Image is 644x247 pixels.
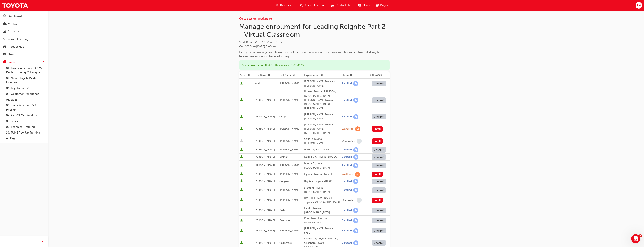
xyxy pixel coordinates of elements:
a: Analytics [2,28,46,35]
span: 1 [639,234,642,237]
span: News [363,3,370,8]
th: Toggle SortBy [239,71,254,79]
div: [PERSON_NAME] Toyota - [PERSON_NAME] [304,79,340,88]
th: Toggle SortBy [341,71,369,79]
div: Maitland Toyota - [GEOGRAPHIC_DATA] [304,186,340,194]
div: Nowra Toyota - [GEOGRAPHIC_DATA] [304,161,340,170]
span: Search Learning [304,3,325,8]
span: [PERSON_NAME] [255,209,275,212]
span: chart-icon [3,30,6,33]
a: 07. Parts21 Certification [5,112,46,118]
span: Mark [255,82,260,85]
div: Analytics [8,29,19,34]
a: search-iconSearch Learning [297,2,328,9]
span: learningRecordVerb_ENROLL-icon [353,154,358,160]
span: Birchall [279,155,288,158]
button: Unenroll [372,240,386,246]
div: Enrolled [342,219,352,222]
div: Seats have been filled for this session : 15 / 16 ( 93% ) [239,60,390,70]
span: [PERSON_NAME] [279,139,300,143]
span: prev-icon [41,239,44,244]
span: Cairncross [279,241,292,245]
div: Enrolled [342,241,352,245]
span: [PERSON_NAME] [255,164,275,167]
a: pages-iconPages [373,2,391,9]
div: Waitlisted [342,127,353,131]
span: [PERSON_NAME] [255,229,275,232]
button: Unenroll [372,179,386,184]
button: Enroll [372,172,383,177]
a: 02. New - Toyota Dealer Induction [5,75,46,85]
span: User is active [240,198,243,202]
span: learningRecordVerb_WAITLIST-icon [355,172,360,177]
button: Unenroll [372,97,386,103]
span: User is active [240,164,243,167]
th: Toggle SortBy [254,71,279,79]
iframe: Intercom live chat [631,234,640,243]
span: User is active [240,127,243,131]
span: news-icon [3,53,6,56]
div: Enrolled [342,155,352,159]
div: Enrolled [342,180,352,183]
span: [PERSON_NAME] [255,148,275,151]
span: learningRecordVerb_ENROLL-icon [353,98,358,103]
div: [PERSON_NAME] Toyota - [PERSON_NAME] [304,112,340,121]
span: User is active [240,82,243,85]
span: [PERSON_NAME] [279,229,300,232]
span: learningRecordVerb_ENROLL-icon [353,228,358,233]
a: 09. Technical Training [5,124,46,130]
span: people-icon [3,22,6,26]
span: Dashboard [280,3,294,8]
div: Unenrolled [342,139,355,143]
span: learningRecordVerb_ENROLL-icon [353,147,358,152]
span: search-icon [3,38,6,41]
span: learningRecordVerb_NONE-icon [357,139,362,144]
span: User is active [240,208,243,212]
span: [PERSON_NAME] [255,139,275,143]
div: Product Hub [8,45,24,49]
span: User is active [240,188,243,192]
span: learningRecordVerb_ENROLL-icon [353,208,358,213]
button: Enroll [372,126,383,132]
div: Enrolled [342,98,352,102]
span: User is active [240,172,243,176]
a: 01. Toyota Academy - 2025 Dealer Training Catalogue [5,65,46,75]
span: [PERSON_NAME] [255,241,275,245]
div: Enrolled [342,115,352,119]
div: Waitlisted [342,173,353,176]
div: Here you can manage your learners' enrollments in this session. Their enrollments can be changed ... [239,50,390,59]
button: Unenroll [372,147,386,153]
span: car-icon [331,3,334,8]
button: Unenroll [372,163,386,168]
h1: Manage enrollment for Leading Reignite Part 2 - Virtual Classroom [239,22,390,39]
a: Trak [2,1,28,10]
span: Paterson [279,219,290,222]
th: Toggle SortBy [303,71,341,79]
a: Go to session detail page [239,17,272,20]
div: Enrolled [342,188,352,192]
button: DashboardMy TeamAnalyticsSearch LearningProduct HubNews [2,12,46,59]
span: [PERSON_NAME] [279,188,300,192]
span: [PERSON_NAME] [255,98,275,102]
span: car-icon [3,45,6,49]
span: [PERSON_NAME] [255,198,275,202]
div: My Team [8,22,20,26]
span: learningRecordVerb_ENROLL-icon [353,163,358,168]
a: news-iconNews [355,2,373,9]
span: Cut Off Date : [DATE] 5:00pm [239,45,276,48]
button: Unenroll [372,208,386,213]
a: Dashboard [2,13,46,20]
span: User is active [240,98,243,102]
span: User is active [240,148,243,152]
div: Unenrolled [342,198,355,202]
div: Lander Toyota - [GEOGRAPHIC_DATA] [304,206,340,215]
div: News [8,52,15,57]
span: Gudgeon [279,180,290,183]
span: pages-icon [376,3,379,8]
div: Enrolled [342,209,352,212]
button: TM [636,2,642,9]
span: [DATE] 10:30am - 1pm [253,41,282,44]
span: [PERSON_NAME] [279,198,300,202]
span: User is active [240,115,243,119]
a: All Pages [5,135,46,141]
